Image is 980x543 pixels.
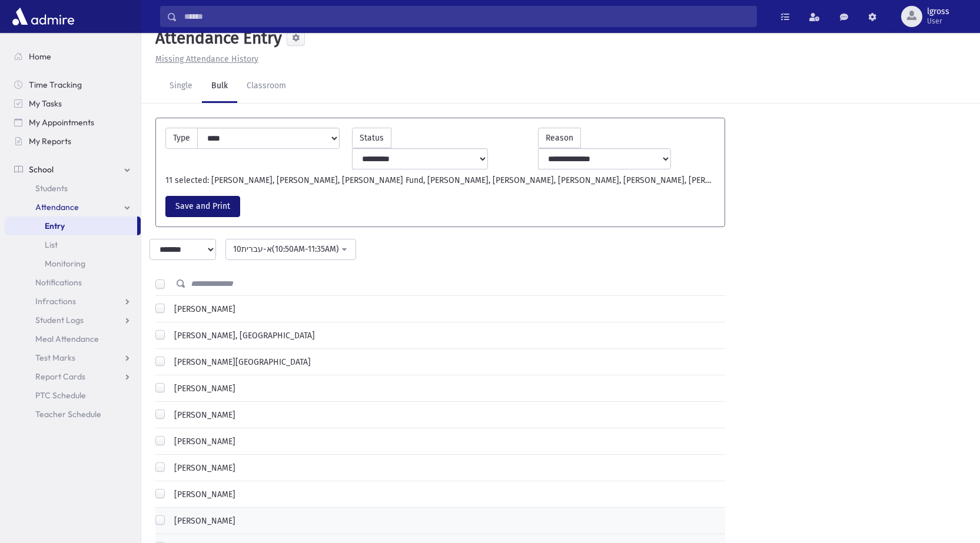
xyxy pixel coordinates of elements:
[160,174,721,186] div: 11 selected: Deena Ellinson, Chaya Felendler, Chayitty Fund, Raitzy Iwaniski, Elisheva Lerman, Sa...
[5,179,141,198] a: Students
[5,235,141,254] a: List
[5,216,137,235] a: Entry
[151,54,258,64] a: Missing Attendance History
[5,348,141,367] a: Test Marks
[29,164,54,175] span: School
[5,273,141,292] a: Notifications
[35,277,82,288] span: Notifications
[170,515,235,527] label: [PERSON_NAME]
[9,5,77,28] img: AdmirePro
[5,367,141,386] a: Report Cards
[170,488,235,501] label: [PERSON_NAME]
[927,7,949,16] span: lgross
[5,254,141,273] a: Monitoring
[170,382,235,395] label: [PERSON_NAME]
[35,334,99,344] span: Meal Attendance
[352,128,391,148] label: Status
[35,315,84,325] span: Student Logs
[45,239,58,250] span: List
[202,70,237,103] a: Bulk
[5,132,141,151] a: My Reports
[927,16,949,26] span: User
[35,390,86,401] span: PTC Schedule
[5,94,141,113] a: My Tasks
[29,117,94,128] span: My Appointments
[160,70,202,103] a: Single
[35,183,68,194] span: Students
[5,198,141,216] a: Attendance
[155,54,258,64] u: Missing Attendance History
[29,136,71,146] span: My Reports
[151,28,282,48] h5: Attendance Entry
[233,243,339,255] div: 10א-עברית(10:50AM-11:35AM)
[5,329,141,348] a: Meal Attendance
[177,6,756,27] input: Search
[45,221,65,231] span: Entry
[538,128,581,148] label: Reason
[170,329,315,342] label: [PERSON_NAME], [GEOGRAPHIC_DATA]
[170,356,311,368] label: [PERSON_NAME][GEOGRAPHIC_DATA]
[5,311,141,329] a: Student Logs
[170,409,235,421] label: [PERSON_NAME]
[35,352,75,363] span: Test Marks
[5,113,141,132] a: My Appointments
[35,296,76,307] span: Infractions
[35,409,101,419] span: Teacher Schedule
[5,405,141,424] a: Teacher Schedule
[170,303,235,315] label: [PERSON_NAME]
[45,258,85,269] span: Monitoring
[165,196,240,217] button: Save and Print
[237,70,295,103] a: Classroom
[35,371,85,382] span: Report Cards
[5,292,141,311] a: Infractions
[29,51,51,62] span: Home
[170,435,235,448] label: [PERSON_NAME]
[29,79,82,90] span: Time Tracking
[35,202,79,212] span: Attendance
[225,239,356,260] button: 10א-עברית(10:50AM-11:35AM)
[5,160,141,179] a: School
[5,47,141,66] a: Home
[5,75,141,94] a: Time Tracking
[165,128,198,149] label: Type
[5,386,141,405] a: PTC Schedule
[29,98,62,109] span: My Tasks
[170,462,235,474] label: [PERSON_NAME]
